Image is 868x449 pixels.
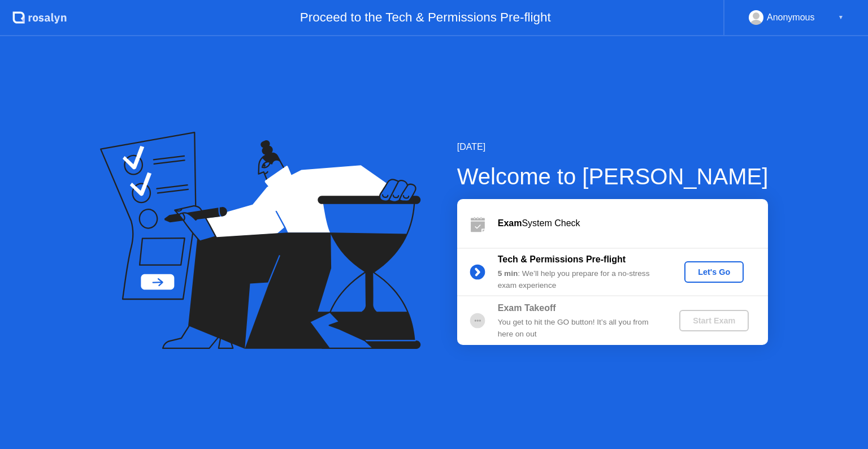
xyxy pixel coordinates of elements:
div: : We’ll help you prepare for a no-stress exam experience [498,268,661,291]
div: You get to hit the GO button! It’s all you from here on out [498,317,661,340]
div: Welcome to [PERSON_NAME] [457,159,769,193]
b: Tech & Permissions Pre-flight [498,254,626,264]
button: Start Exam [679,310,749,331]
button: Let's Go [684,261,744,283]
div: Let's Go [689,267,739,277]
div: Anonymous [767,10,815,25]
b: 5 min [498,269,518,278]
div: [DATE] [457,140,769,154]
div: System Check [498,217,768,230]
b: Exam Takeoff [498,303,556,313]
div: ▼ [838,10,844,25]
b: Exam [498,218,522,228]
div: Start Exam [684,316,744,325]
